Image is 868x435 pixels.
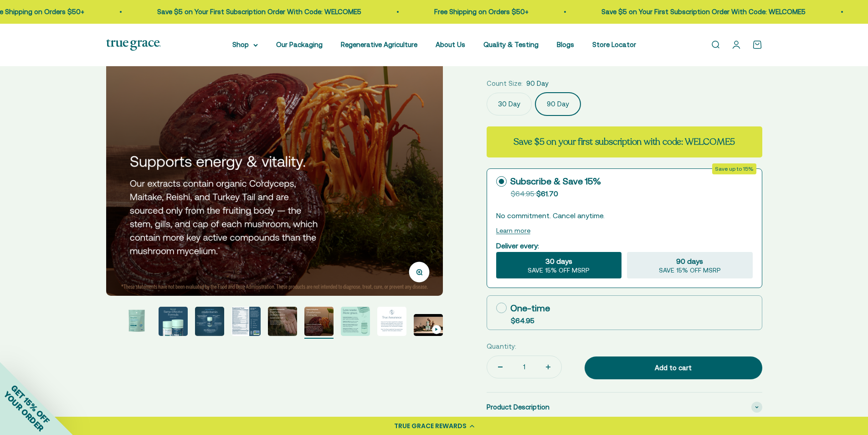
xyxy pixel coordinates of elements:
span: YOUR ORDER [2,389,46,433]
button: Go to item 2 [122,307,151,339]
span: Product Description [487,402,550,413]
button: Go to item 7 [304,307,334,339]
label: Quantity: [487,341,516,352]
p: Save $5 on Your First Subscription Order With Code: WELCOME5 [596,6,800,17]
button: Go to item 8 [341,307,370,339]
button: Add to cart [585,356,762,379]
legend: Count Size: [487,78,523,89]
a: Regenerative Agriculture [341,41,417,48]
button: Increase quantity [535,356,561,378]
div: Add to cart [603,362,744,373]
span: GET 15% OFF [9,383,51,425]
button: Go to item 9 [377,307,406,339]
summary: Shop [232,39,258,50]
a: About Us [436,41,465,48]
a: Quality & Testing [483,41,539,48]
img: One Daily Men's Multivitamin [341,307,370,336]
img: One Daily Men's Multivitamin [377,307,406,336]
a: Store Locator [592,41,636,48]
strong: Save $5 on your first subscription with code: WELCOME5 [514,136,735,148]
summary: Product Description [487,393,762,422]
a: Our Packaging [276,41,323,48]
button: Go to item 4 [195,307,224,339]
button: Go to item 3 [159,307,188,339]
img: One Daily Men's Multivitamin [268,307,297,336]
button: Go to item 5 [231,307,261,339]
span: 90 Day [526,78,549,89]
img: One Daily Men's Multivitamin [304,307,334,336]
a: Blogs [557,41,574,48]
p: Save $5 on Your First Subscription Order With Code: WELCOME5 [151,6,355,17]
button: Go to item 6 [268,307,297,339]
img: One Daily Men's Multivitamin [159,307,188,336]
button: Go to item 10 [414,314,443,339]
a: Free Shipping on Orders $50+ [428,8,523,16]
img: One Daily Men's Multivitamin [231,307,261,336]
button: Decrease quantity [487,356,514,378]
div: TRUE GRACE REWARDS [394,421,467,431]
img: Daily Multivitamin for Immune Support, Energy, and Daily Balance* - Vitamin A, Vitamin D3, and Zi... [122,307,151,336]
img: One Daily Men's Multivitamin [195,307,224,336]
